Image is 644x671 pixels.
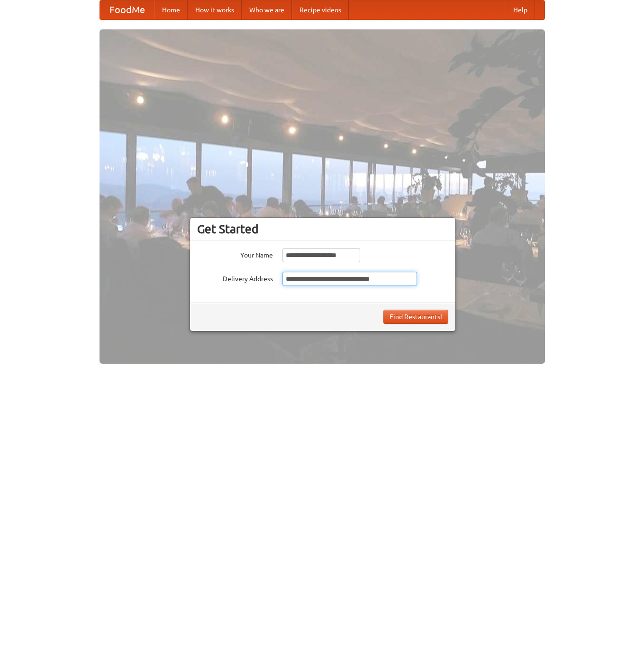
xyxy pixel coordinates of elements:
a: How it works [188,0,242,19]
a: Help [506,0,535,19]
a: Who we are [242,0,292,19]
button: Find Restaurants! [383,310,448,324]
a: Home [154,0,188,19]
h3: Get Started [197,222,448,236]
label: Your Name [197,248,273,260]
a: FoodMe [100,0,154,19]
a: Recipe videos [292,0,349,19]
label: Delivery Address [197,272,273,284]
